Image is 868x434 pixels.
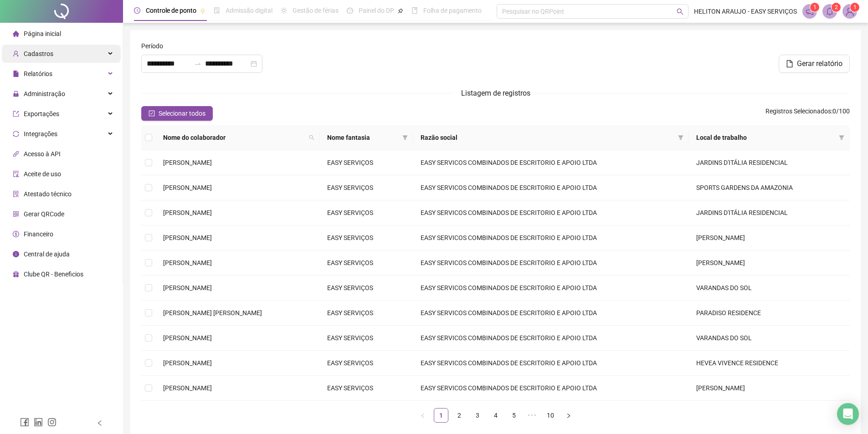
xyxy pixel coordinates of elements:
span: [PERSON_NAME] [163,234,212,241]
span: linkedin [34,418,43,427]
span: 1 [813,4,817,10]
span: search [309,135,314,140]
span: Gerar QRCode [24,210,64,218]
li: 3 [470,408,485,423]
span: 2 [835,4,838,10]
span: file [13,71,19,77]
td: VARANDAS DO SOL [689,326,850,351]
span: Clube QR - Beneficios [24,271,83,278]
td: EASY SERVIÇOS [320,250,413,276]
span: HELITON ARAUJO - EASY SERVIÇOS [694,6,797,16]
span: info-circle [13,251,19,257]
a: 10 [544,408,557,422]
span: Cadastros [24,50,53,57]
td: EASY SERVICOS COMBINADOS DE ESCRITORIO E APOIO LTDA [413,351,689,376]
div: Open Intercom Messenger [837,403,859,425]
td: EASY SERVICOS COMBINADOS DE ESCRITORIO E APOIO LTDA [413,200,689,225]
span: filter [678,135,683,140]
a: 5 [507,408,521,422]
a: 2 [452,408,466,422]
span: export [13,111,19,117]
a: 1 [434,408,448,422]
td: EASY SERVIÇOS [320,225,413,250]
span: : 0 / 100 [765,106,850,121]
span: [PERSON_NAME] [PERSON_NAME] [163,309,262,317]
span: Exportações [24,110,59,117]
span: filter [402,135,408,140]
span: ••• [525,408,539,423]
a: 4 [489,408,503,422]
span: bell [826,7,834,15]
td: EASY SERVIÇOS [320,175,413,200]
span: Selecionar todos [159,108,205,118]
span: filter [401,131,410,144]
td: EASY SERVICOS COMBINADOS DE ESCRITORIO E APOIO LTDA [413,150,689,175]
span: swap-right [194,60,201,67]
td: HEVEA VIVENCE RESIDENCE [689,351,850,376]
span: home [13,31,19,37]
td: EASY SERVIÇOS [320,200,413,225]
span: Período [141,41,163,51]
td: SPORTS GARDENS DA AMAZONIA [689,175,850,200]
span: Acesso à API [24,150,61,158]
span: solution [13,191,19,197]
li: Página anterior [416,408,430,423]
span: facebook [20,418,29,427]
span: Financeiro [24,230,53,238]
td: EASY SERVICOS COMBINADOS DE ESCRITORIO E APOIO LTDA [413,175,689,200]
td: [PERSON_NAME] [689,250,850,276]
td: EASY SERVIÇOS [320,150,413,175]
span: Atestado técnico [24,190,72,198]
button: left [416,408,430,423]
span: audit [13,171,19,177]
span: left [420,413,426,419]
span: filter [839,135,844,140]
td: EASY SERVIÇOS [320,276,413,301]
span: Painel do DP [359,7,394,14]
td: EASY SERVICOS COMBINADOS DE ESCRITORIO E APOIO LTDA [413,301,689,326]
td: EASY SERVIÇOS [320,351,413,376]
span: gift [13,271,19,277]
span: to [194,60,201,67]
span: dollar [13,231,19,237]
span: search [677,8,683,15]
span: sync [13,131,19,137]
td: EASY SERVICOS COMBINADOS DE ESCRITORIO E APOIO LTDA [413,225,689,250]
sup: 1 [810,3,819,12]
button: Gerar relatório [779,55,850,73]
td: PARADISO RESIDENCE [689,301,850,326]
button: Selecionar todos [141,106,213,121]
li: 2 [452,408,467,423]
span: lock [13,91,19,97]
span: qrcode [13,211,19,217]
td: EASY SERVIÇOS [320,326,413,351]
td: EASY SERVIÇOS [320,376,413,401]
span: Administração [24,90,65,97]
td: [PERSON_NAME] [689,225,850,250]
td: VARANDAS DO SOL [689,276,850,301]
td: JARDINS D'ITÁLIA RESIDENCIAL [689,150,850,175]
li: 10 [543,408,558,423]
li: 4 [488,408,503,423]
span: file-done [214,7,220,14]
span: [PERSON_NAME] [163,159,212,166]
li: Próxima página [561,408,576,423]
span: search [307,131,316,144]
span: Central de ajuda [24,250,70,258]
span: Controle de ponto [146,7,196,14]
span: Gestão de férias [293,7,339,14]
span: Gerar relatório [797,58,842,69]
span: notification [806,7,814,15]
span: right [566,413,571,419]
span: Admissão digital [226,7,272,14]
td: EASY SERVIÇOS [320,301,413,326]
img: 38156 [843,5,857,18]
span: Folha de pagamento [423,7,482,14]
span: [PERSON_NAME] [163,359,212,367]
span: check-square [149,110,155,117]
span: book [411,7,418,14]
sup: Atualize o seu contato no menu Meus Dados [850,3,859,12]
span: [PERSON_NAME] [163,384,212,392]
span: Integrações [24,130,57,138]
li: 5 próximas páginas [525,408,539,423]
